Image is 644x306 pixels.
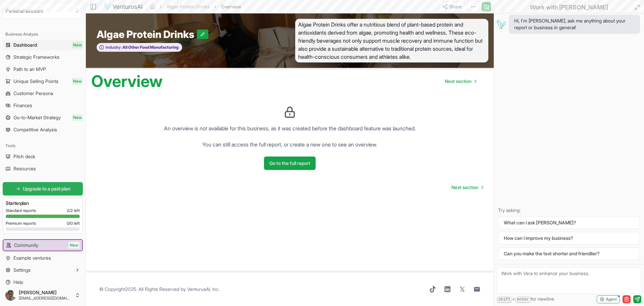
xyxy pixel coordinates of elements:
[19,296,72,301] span: [EMAIL_ADDRESS][DOMAIN_NAME]
[3,240,82,251] a: CommunityNew
[13,90,53,97] span: Customer Persona
[446,181,488,194] a: Go to next page
[13,267,31,273] span: Settings
[498,247,640,260] button: Can you make the text shorter and friendlier?
[72,42,83,48] span: New
[13,42,37,48] span: Dashboard
[451,184,478,191] span: Next section
[6,200,80,207] h3: Starter plan
[187,286,218,292] a: VenturusAI, Inc
[3,76,83,87] a: Unique Selling PointsNew
[13,126,57,133] span: Competitive Analysis
[13,54,59,60] span: Strategic Frameworks
[72,78,83,85] span: New
[3,140,83,151] div: Tools
[6,208,36,213] span: Standard reports
[495,19,506,30] img: Vera
[13,255,51,261] span: Example ventures
[498,207,640,214] p: Try asking:
[23,185,70,192] span: Upgrade to a paid plan
[97,43,182,52] button: Industry:All Other Food Manufacturing
[13,279,23,286] span: Help
[497,297,512,303] kbd: shift
[122,45,178,50] span: All Other Food Manufacturing
[14,242,38,249] span: Community
[498,216,640,229] button: What can I ask [PERSON_NAME]?
[13,153,35,160] span: Pitch deck
[6,221,36,226] span: Premium reports
[446,181,488,194] nav: pagination
[67,208,80,213] span: 2 / 2 left
[91,73,163,89] h1: Overview
[67,221,80,226] span: 0 / 0 left
[3,253,83,263] a: Example ventures
[439,75,482,88] nav: pagination
[264,157,316,170] button: Go to the full report
[13,165,36,172] span: Resources
[5,290,16,301] img: ACg8ocLAIn3n8a7MGd23cfT8HCyE-rL7YNdM9gieyC0BXzsbVkrHiUlb=s96-c
[3,182,83,195] a: Upgrade to a paid plan
[3,52,83,62] a: Strategic Frameworks
[264,154,316,170] a: Go to the full report
[3,151,83,162] a: Pitch deck
[13,102,32,109] span: Finances
[439,75,482,88] a: Go to next page
[3,287,83,303] button: [PERSON_NAME][EMAIL_ADDRESS][DOMAIN_NAME]
[295,19,488,62] span: Algae Protein Drinks offer a nutritious blend of plant-based protein and antioxidants derived fro...
[514,17,635,31] span: Hi, I'm [PERSON_NAME], ask me anything about your report or business in general!
[606,297,617,302] span: Agent
[106,45,122,50] span: Industry:
[13,114,61,121] span: Go-to-Market Strategy
[99,286,219,293] span: © Copyright 2025 . All Rights Reserved by .
[13,66,46,73] span: Path to an MVP
[597,295,620,303] button: Agent
[13,78,58,85] span: Unique Selling Points
[72,114,83,121] span: New
[164,124,416,148] p: An overview is not available for this business, as it was created before the dashboard feature wa...
[3,163,83,174] a: Resources
[3,29,83,40] div: Business Analysis
[3,265,83,275] button: Settings
[497,296,554,303] span: + for newline
[3,64,83,75] a: Path to an MVP
[3,40,83,50] a: DashboardNew
[498,232,640,245] button: How can I improve my business?
[3,100,83,111] a: Finances
[515,297,531,303] kbd: enter
[97,28,197,40] span: Algae Protein Drinks
[68,242,79,249] span: New
[445,78,472,85] span: Next section
[3,124,83,135] a: Competitive Analysis
[19,290,72,296] span: [PERSON_NAME]
[3,277,83,288] a: Help
[3,88,83,99] a: Customer Persona
[3,112,83,123] a: Go-to-Market StrategyNew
